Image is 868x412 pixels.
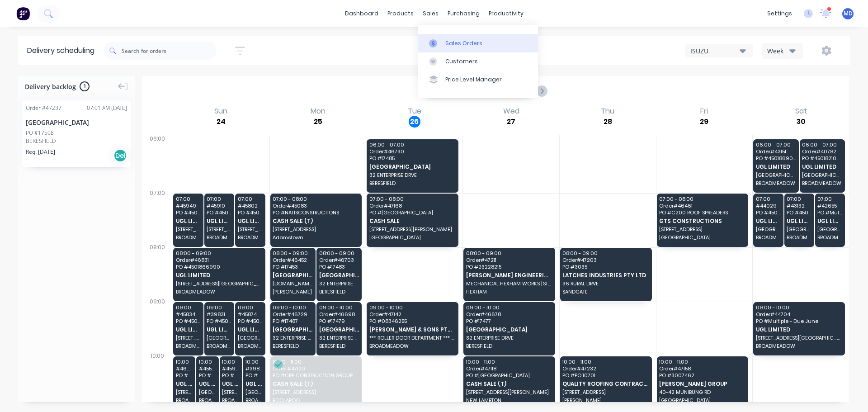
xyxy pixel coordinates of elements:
span: Order # 47211 [466,257,552,263]
span: [GEOGRAPHIC_DATA], [STREET_ADDRESS] [245,389,263,395]
div: purchasing [443,7,484,20]
span: [STREET_ADDRESS][GEOGRAPHIC_DATA] [176,335,201,341]
span: 10:00 [245,359,263,365]
span: Order # 46461 [659,203,745,208]
span: 08:00 - 09:00 [562,251,648,256]
span: *** ROLLER DOOR DEPARTMENT *** [PERSON_NAME] [369,335,455,341]
div: 29 [698,116,710,128]
div: PO #17508 [26,129,54,137]
span: # 45802 [238,203,263,208]
span: PO # PART OF 4501821036 [199,373,216,378]
span: [STREET_ADDRESS] [273,389,359,395]
img: Factory [16,7,30,20]
span: UGL LIMITED [199,381,216,387]
span: 09:00 - 10:00 [319,305,359,310]
div: ISUZU [690,46,740,56]
span: BROADMEADOW [245,398,263,403]
span: 36 RURAL DRVE [562,281,648,286]
span: PO # Multiple - Due June [756,318,842,324]
span: 07:00 [238,196,263,202]
span: # 44029 [756,203,780,208]
span: Order # 46831 [176,257,262,263]
span: UGL LIMITED [176,272,262,278]
span: PO # C200 ROOF SPREADERS [659,210,745,215]
span: 10:00 - 11:00 [659,359,745,365]
button: Week [762,43,803,59]
span: UGL LIMITED [756,327,842,332]
span: SANDGATE [562,289,648,294]
span: NEW LAMBTON [466,398,552,403]
span: PO # 3035 [562,264,648,270]
span: BROADMEADOW [238,343,263,349]
span: 06:00 - 07:00 [802,142,842,147]
span: BERESFIELD [273,343,312,349]
span: 40-42 MUNIBUNG RD [659,389,745,395]
span: 32 ENTERPRISE DRVE [319,335,359,341]
span: CASH SALE [369,218,455,224]
div: sales [418,7,443,20]
span: UGL LIMITED [207,218,231,224]
span: LATCHES INDUSTRIES PTY LTD [562,272,648,278]
span: [GEOGRAPHIC_DATA] [319,327,359,332]
a: Sales Orders [418,34,538,52]
span: BROADMEADOW [756,180,796,186]
div: 30 [795,116,807,128]
span: # 42655 [817,203,842,208]
span: 09:00 [176,305,201,310]
span: PO # 3007462 [659,373,745,378]
div: 26 [409,116,420,128]
span: [GEOGRAPHIC_DATA], [STREET_ADDRESS] [756,172,796,178]
span: [GEOGRAPHIC_DATA], [STREET_ADDRESS] [756,227,780,232]
span: 09:00 - 10:00 [369,305,455,310]
span: UGL LIMITED [245,381,263,387]
span: BROADMEADOW [176,235,201,240]
span: PO # 4501866990 [176,264,262,270]
span: HEXHAM [466,289,552,294]
div: 27 [505,116,517,128]
span: PO # [GEOGRAPHIC_DATA] [369,210,455,215]
span: PO # 17479 [319,318,359,324]
span: BROADMEADOW [369,343,455,349]
div: [GEOGRAPHIC_DATA] [26,118,127,127]
span: PO # CRF CONSTRUCTION GROUP [273,373,359,378]
div: Fri [698,107,711,116]
span: UGL LIMITED [817,218,842,224]
span: BROADMEADOW [787,235,811,240]
span: GTS CONSTRUCTIONS [659,218,745,224]
span: [GEOGRAPHIC_DATA] [319,272,359,278]
div: 09:00 [142,296,173,350]
span: Order # 47203 [562,257,648,263]
div: BERESFIELD [26,137,127,145]
span: 32 ENTERPRISE DRVE [273,335,312,341]
span: Order # 46729 [273,312,312,317]
span: [STREET_ADDRESS][GEOGRAPHIC_DATA] [176,389,193,395]
span: 07:00 [817,196,842,202]
span: PO # 17483 [319,264,359,270]
span: BERESFIELD [369,180,455,186]
span: BROADMEADOW [176,343,201,349]
span: # 45834 [176,312,201,317]
span: PO # PO 10701 [562,373,648,378]
div: Tue [405,107,424,116]
div: Sat [793,107,810,116]
div: Mon [308,107,328,116]
span: BROADMEADOW [817,235,842,240]
span: [GEOGRAPHIC_DATA] [466,327,552,332]
span: PO # 17477 [466,318,552,324]
span: 07:00 [787,196,811,202]
span: 10:00 - 11:00 [562,359,648,365]
span: [GEOGRAPHIC_DATA] [273,327,312,332]
span: QUALITY ROOFING CONTRACTORS [562,381,648,387]
a: Customers [418,52,538,71]
span: [STREET_ADDRESS][GEOGRAPHIC_DATA] [238,227,263,232]
span: BROADMEADOW [207,343,231,349]
span: # 45910 [207,203,231,208]
div: 08:00 [142,242,173,296]
span: PO # 17487 [273,318,312,324]
span: [GEOGRAPHIC_DATA], [STREET_ADDRESS] [802,172,842,178]
span: 1 [80,81,90,91]
span: 06:00 - 07:00 [369,142,455,147]
span: PO # 08346255 [369,318,455,324]
span: [GEOGRAPHIC_DATA], [STREET_ADDRESS] [787,227,811,232]
span: UGL LIMITED [176,381,193,387]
